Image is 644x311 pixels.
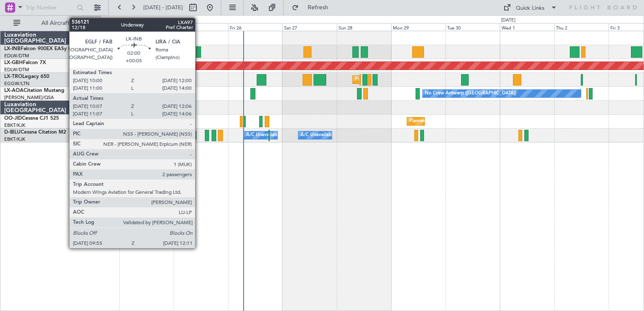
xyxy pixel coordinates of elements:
[4,60,23,65] span: LX-GBH
[288,1,338,14] button: Refresh
[4,60,46,65] a: LX-GBHFalcon 7X
[119,23,174,31] div: Wed 24
[164,46,296,58] div: Planned Maint [GEOGRAPHIC_DATA] ([GEOGRAPHIC_DATA])
[4,130,21,135] span: D-IBLU
[4,130,66,135] a: D-IBLUCessna Citation M2
[4,122,25,129] a: EBKT/KJK
[4,80,30,87] a: EGGW/LTN
[4,116,22,121] span: OO-JID
[301,129,435,142] div: A/C Unavailable [GEOGRAPHIC_DATA]-[GEOGRAPHIC_DATA]
[425,87,516,100] div: No Crew Antwerp ([GEOGRAPHIC_DATA])
[228,23,282,31] div: Fri 26
[4,74,49,79] a: LX-TROLegacy 650
[500,23,554,31] div: Wed 1
[174,23,228,31] div: Thu 25
[4,88,64,93] a: LX-AOACitation Mustang
[26,1,74,14] input: Trip Number
[143,4,183,11] span: [DATE] - [DATE]
[516,4,545,13] div: Quick Links
[337,23,391,31] div: Sun 28
[22,20,89,26] span: All Aircraft
[102,17,116,24] div: [DATE]
[391,23,445,31] div: Mon 29
[4,46,21,51] span: LX-INB
[445,23,500,31] div: Tue 30
[499,1,561,14] button: Quick Links
[4,88,24,93] span: LX-AOA
[282,23,337,31] div: Sat 27
[355,73,488,86] div: Planned Maint [GEOGRAPHIC_DATA] ([GEOGRAPHIC_DATA])
[409,115,507,128] div: Planned Maint Kortrijk-[GEOGRAPHIC_DATA]
[9,16,91,30] button: All Aircraft
[554,23,609,31] div: Thu 2
[4,116,59,121] a: OO-JIDCessna CJ1 525
[4,53,29,59] a: EDLW/DTM
[4,67,29,73] a: EDLW/DTM
[501,17,515,24] div: [DATE]
[4,46,71,51] a: LX-INBFalcon 900EX EASy II
[4,94,54,101] a: [PERSON_NAME]/QSA
[4,136,25,142] a: EBKT/KJK
[301,5,336,11] span: Refresh
[192,129,286,142] div: Planned Maint Nice ([GEOGRAPHIC_DATA])
[246,129,403,142] div: A/C Unavailable [GEOGRAPHIC_DATA] ([GEOGRAPHIC_DATA] National)
[4,74,22,79] span: LX-TRO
